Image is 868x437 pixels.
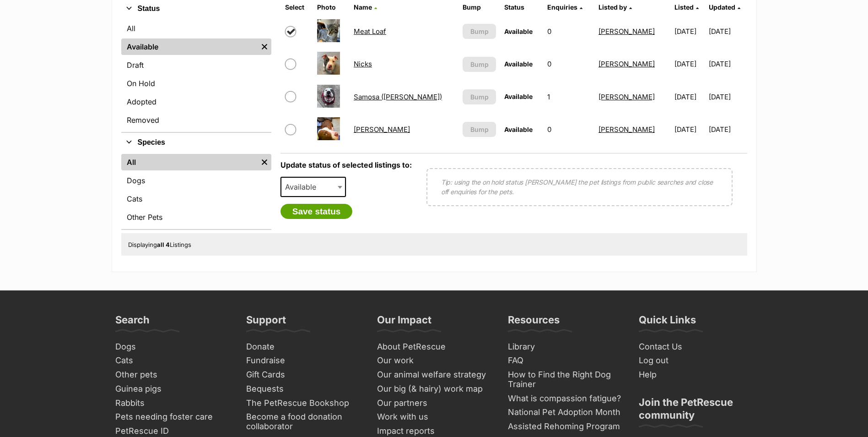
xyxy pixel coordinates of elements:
[243,396,364,410] a: The PetRescue Bookshop
[377,313,431,332] h3: Our Impact
[373,340,495,354] a: About PetRescue
[373,354,495,368] a: Our work
[121,191,271,207] a: Cats
[373,382,495,396] a: Our big (& hairy) work map
[354,3,372,11] span: Name
[246,313,286,332] h3: Support
[547,3,582,11] a: Enquiries
[544,16,594,47] td: 0
[121,57,271,73] a: Draft
[544,48,594,80] td: 0
[243,340,364,354] a: Donate
[373,410,495,424] a: Work with us
[671,114,708,145] td: [DATE]
[157,241,170,248] strong: all 4
[243,382,364,396] a: Bequests
[635,354,757,368] a: Log out
[441,177,718,197] p: Tip: using the on hold status [PERSON_NAME] the pet listings from public searches and close off e...
[354,3,377,11] a: Name
[674,3,694,11] span: Listed
[598,27,655,36] a: [PERSON_NAME]
[598,3,632,11] a: Listed by
[504,392,626,406] a: What is compassion fatigue?
[598,125,655,134] a: [PERSON_NAME]
[373,396,495,410] a: Our partners
[598,93,655,101] a: [PERSON_NAME]
[354,27,386,36] a: Meat Loaf
[354,93,442,101] a: Samosa ([PERSON_NAME])
[121,38,258,55] a: Available
[544,81,594,113] td: 1
[463,89,496,104] button: Bump
[112,396,233,410] a: Rabbits
[709,48,746,80] td: [DATE]
[709,3,740,11] a: Updated
[470,125,489,134] span: Bump
[598,3,627,11] span: Listed by
[373,368,495,382] a: Our animal welfare strategy
[470,92,489,102] span: Bump
[639,313,696,332] h3: Quick Links
[354,125,410,134] a: [PERSON_NAME]
[504,340,626,354] a: Library
[112,382,233,396] a: Guinea pigs
[504,405,626,420] a: National Pet Adoption Month
[354,60,372,68] a: Nicks
[128,241,191,248] span: Displaying Listings
[635,340,757,354] a: Contact Us
[112,410,233,424] a: Pets needing foster care
[547,3,577,11] span: translation missing: en.admin.listings.index.attributes.enquiries
[504,354,626,368] a: FAQ
[709,16,746,47] td: [DATE]
[504,27,533,35] span: Available
[709,81,746,113] td: [DATE]
[470,27,489,36] span: Bump
[121,154,258,170] a: All
[671,16,708,47] td: [DATE]
[671,48,708,80] td: [DATE]
[121,20,271,37] a: All
[112,354,233,368] a: Cats
[258,38,271,55] a: Remove filter
[598,60,655,68] a: [PERSON_NAME]
[243,354,364,368] a: Fundraise
[504,420,626,434] a: Assisted Rehoming Program
[463,122,496,137] button: Bump
[504,60,533,68] span: Available
[112,340,233,354] a: Dogs
[709,3,735,11] span: Updated
[280,204,353,219] button: Save status
[639,396,753,427] h3: Join the PetRescue community
[504,126,533,133] span: Available
[635,368,757,382] a: Help
[280,177,346,197] span: Available
[504,368,626,391] a: How to Find the Right Dog Trainer
[504,93,533,100] span: Available
[243,368,364,382] a: Gift Cards
[121,93,271,110] a: Adopted
[544,114,594,145] td: 0
[121,18,271,132] div: Status
[115,313,150,332] h3: Search
[470,60,489,69] span: Bump
[463,24,496,39] button: Bump
[709,114,746,145] td: [DATE]
[671,81,708,113] td: [DATE]
[121,172,271,189] a: Dogs
[121,112,271,128] a: Removed
[112,368,233,382] a: Other pets
[121,209,271,225] a: Other Pets
[508,313,560,332] h3: Resources
[121,75,271,92] a: On Hold
[463,57,496,72] button: Bump
[258,154,271,170] a: Remove filter
[674,3,699,11] a: Listed
[243,410,364,433] a: Become a food donation collaborator
[121,152,271,229] div: Species
[281,180,325,193] span: Available
[280,160,412,169] label: Update status of selected listings to:
[121,3,271,15] button: Status
[121,137,271,148] button: Species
